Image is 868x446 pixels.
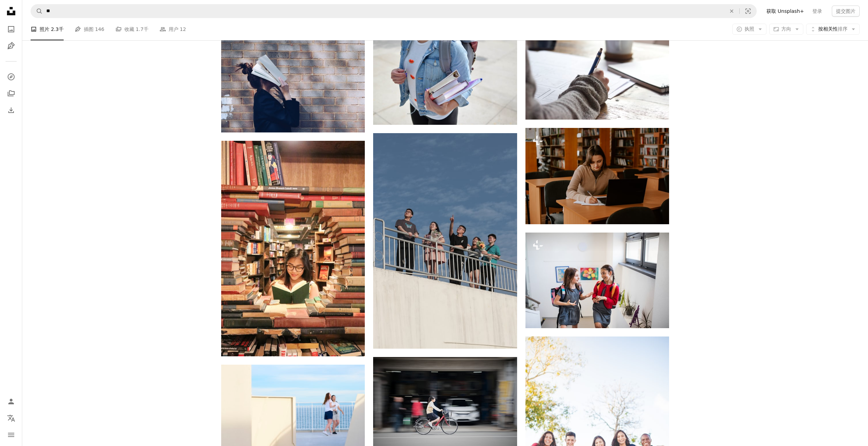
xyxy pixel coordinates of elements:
a: 一名女子用白书遮住脸 [221,82,365,88]
a: 下载历史记录 [4,103,18,117]
a: 登录 / 注册 [4,395,18,408]
form: 在全站范围内查找视觉效果 [31,4,757,18]
button: 清除 [724,5,739,18]
button: 按相关性排序 [806,24,860,35]
a: 几个女人站在一起 [221,411,365,417]
a: 插图 146 [75,18,104,40]
a: 一名女子骑着自行车在街上行驶 [373,402,517,408]
a: 插图 [4,39,18,53]
img: 一名女子用白书遮住脸 [221,38,365,132]
button: 方向 [769,24,803,35]
a: 白天，一群人坐在树边的长椅上 [525,426,669,432]
a: 穿着绿色衬衫的女人坐在书上 [221,245,365,251]
font: 收藏 [124,26,134,32]
a: 白天，一群人站在白色混凝土墙上 [373,238,517,244]
img: 白天，一群人站在白色混凝土墙上 [373,133,517,349]
button: 提交图片 [832,6,860,17]
font: 按相关性 [818,26,838,32]
font: 获取 Unsplash+ [766,8,804,14]
button: 菜单 [4,428,18,442]
button: 语言 [4,411,18,425]
a: 收藏 [4,87,18,100]
img: 两个快乐的小女生朋友提着书包走上楼梯，边走边聊。重返校园的概念。 [525,233,669,328]
font: 排序 [838,26,847,32]
a: 收藏 1.7千 [115,18,148,40]
a: 获取 Unsplash+ [762,6,808,17]
font: 执照 [745,26,754,32]
img: 穿着蓝色牛仔夹克的女人手里拿着书 [373,30,517,125]
a: 用户 12 [160,18,186,40]
font: 插图 [84,26,94,32]
a: 探索 [4,70,18,84]
a: 在白色陶瓷杯旁的棕色木桌上写字的人 [525,68,669,75]
font: 146 [95,26,104,32]
button: 执照 [732,24,766,35]
a: 登录 [808,6,826,17]
a: 一位女士坐在笔记本电脑前的桌子旁 [525,173,669,179]
font: 1.7千 [136,26,148,32]
button: 视觉搜索 [740,5,756,18]
font: 方向 [781,26,791,32]
font: 12 [180,26,186,32]
a: 两个快乐的小女生朋友提着书包走上楼梯，边走边聊。重返校园的概念。 [525,277,669,283]
img: 穿着绿色衬衫的女人坐在书上 [221,141,365,356]
font: 用户 [169,26,178,32]
img: 一位女士坐在笔记本电脑前的桌子旁 [525,128,669,224]
font: 登录 [812,8,822,14]
a: 穿着蓝色牛仔夹克的女人手里拿着书 [373,74,517,80]
img: 在白色陶瓷杯旁的棕色木桌上写字的人 [525,24,669,120]
a: 照片 [4,22,18,36]
button: 搜索 Unsplash [31,5,43,18]
a: 首页 — Unsplash [4,4,18,19]
font: 提交图片 [836,8,855,14]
